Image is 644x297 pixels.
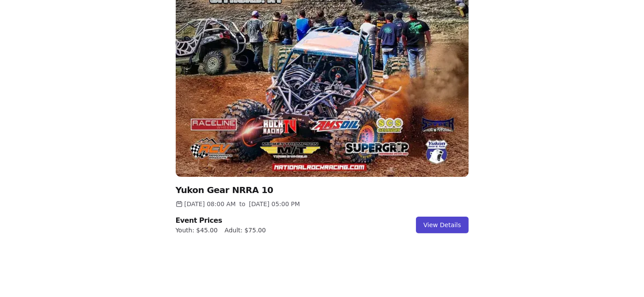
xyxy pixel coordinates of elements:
[176,226,218,235] span: Youth: $45.00
[184,200,236,208] time: [DATE] 08:00 AM
[416,217,468,233] a: View Details
[176,185,273,195] a: Yukon Gear NRRA 10
[225,226,266,235] span: Adult: $75.00
[239,200,245,208] span: to
[249,200,300,208] time: [DATE] 05:00 PM
[176,215,266,226] h2: Event Prices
